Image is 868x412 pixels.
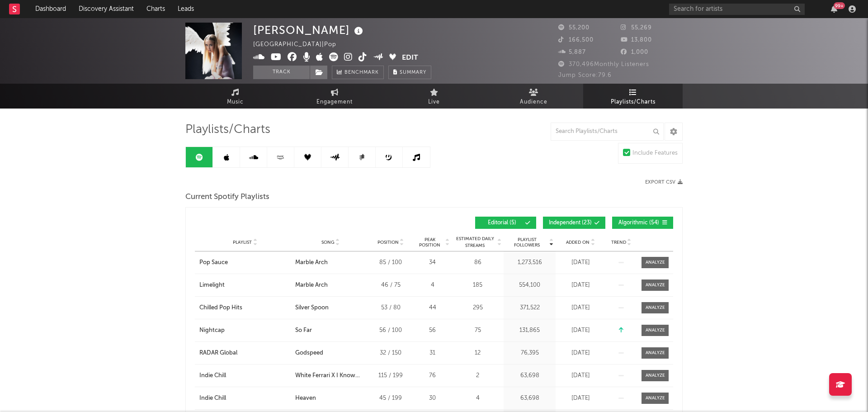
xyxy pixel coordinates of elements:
a: Audience [484,84,583,109]
div: 53 / 80 [370,303,411,313]
button: Track [253,66,310,79]
div: 554,100 [506,281,553,290]
div: 131,865 [506,326,553,335]
a: Chilled Pop Hits [199,303,291,313]
a: Limelight [199,281,291,290]
div: 30 [415,394,449,403]
span: Jump Score: 79.6 [558,72,612,78]
button: Edit [402,52,418,64]
div: 86 [454,258,501,267]
button: Editorial(5) [475,217,536,229]
span: Benchmark [344,67,379,78]
div: 4 [415,281,449,290]
div: Include Features [632,148,678,159]
div: [DATE] [558,281,603,290]
span: Live [428,97,440,108]
div: 34 [415,258,449,267]
div: Godspeed [295,349,323,358]
div: Indie Chill [199,394,226,403]
div: 1,273,516 [506,258,553,267]
span: Engagement [316,97,353,108]
div: 4 [454,394,501,403]
input: Search Playlists/Charts [551,123,664,141]
button: Independent(23) [543,217,605,229]
div: Heaven [295,394,316,403]
span: Playlists/Charts [611,97,656,108]
div: [DATE] [558,303,603,313]
div: 295 [454,303,501,313]
div: 56 / 100 [370,326,411,335]
div: So Far [295,326,312,335]
div: 371,522 [506,303,553,313]
div: White Ferrari X I Know The End [295,371,366,380]
a: Benchmark [332,66,384,79]
button: Algorithmic(54) [612,217,673,229]
span: 370,496 Monthly Listeners [558,62,649,67]
div: 46 / 75 [370,281,411,290]
div: Silver Spoon [295,303,329,313]
span: 55,269 [621,25,652,31]
div: [DATE] [558,371,603,380]
a: Indie Chill [199,371,291,380]
div: [DATE] [558,394,603,403]
span: 5,887 [558,49,586,55]
div: 76 [415,371,449,380]
div: 85 / 100 [370,258,411,267]
div: 185 [454,281,501,290]
span: Audience [520,97,547,108]
a: Playlists/Charts [583,84,683,109]
span: Added On [566,240,590,245]
span: Peak Position [415,237,444,248]
div: [GEOGRAPHIC_DATA] | Pop [253,39,347,50]
div: 32 / 150 [370,349,411,358]
span: Editorial ( 5 ) [481,220,523,226]
a: Indie Chill [199,394,291,403]
input: Search for artists [669,4,805,15]
span: Algorithmic ( 54 ) [618,220,660,226]
div: 63,698 [506,371,553,380]
a: RADAR Global [199,349,291,358]
span: Estimated Daily Streams [454,236,496,249]
div: Chilled Pop Hits [199,303,242,313]
div: Nightcap [199,326,225,335]
div: 76,395 [506,349,553,358]
span: 166,500 [558,37,594,43]
span: Song [321,240,335,245]
div: [PERSON_NAME] [253,23,365,38]
div: Marble Arch [295,258,328,267]
span: 1,000 [621,49,648,55]
a: Engagement [285,84,384,109]
div: [DATE] [558,326,603,335]
div: [DATE] [558,349,603,358]
span: Summary [400,70,426,75]
button: Export CSV [645,180,683,185]
div: Marble Arch [295,281,328,290]
div: 44 [415,303,449,313]
div: 115 / 199 [370,371,411,380]
a: Live [384,84,484,109]
div: RADAR Global [199,349,237,358]
div: 31 [415,349,449,358]
button: 99+ [831,5,837,13]
div: Pop Sauce [199,258,228,267]
span: Current Spotify Playlists [185,192,269,203]
span: Playlist [233,240,252,245]
span: 13,800 [621,37,652,43]
span: Playlist Followers [506,237,548,248]
div: Limelight [199,281,225,290]
div: 45 / 199 [370,394,411,403]
button: Summary [388,66,431,79]
span: Trend [611,240,626,245]
div: 99 + [834,2,845,9]
div: 2 [454,371,501,380]
span: 55,200 [558,25,590,31]
span: Position [377,240,399,245]
div: [DATE] [558,258,603,267]
span: Independent ( 23 ) [549,220,592,226]
a: Nightcap [199,326,291,335]
div: 63,698 [506,394,553,403]
span: Playlists/Charts [185,124,270,135]
span: Music [227,97,244,108]
a: Music [185,84,285,109]
a: Pop Sauce [199,258,291,267]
